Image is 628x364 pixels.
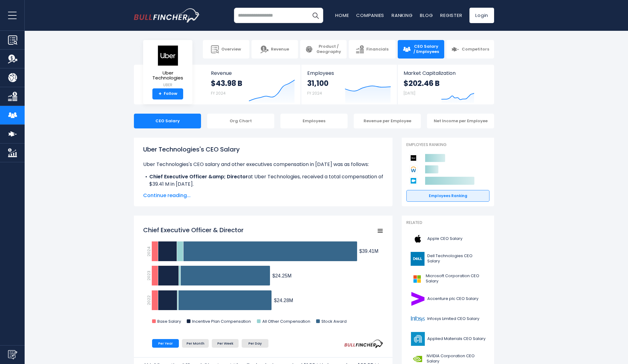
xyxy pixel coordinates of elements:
button: Search [308,8,323,23]
a: Financials [349,40,395,59]
span: NVIDIA Corporation CEO Salary [427,354,486,364]
strong: $43.98 B [211,79,242,88]
a: Revenue $43.98 B FY 2024 [205,65,301,104]
a: Register [440,12,462,18]
div: Revenue per Employee [354,114,421,128]
p: Uber Technologies's CEO salary and other executives compensation in [DATE] was as follows: [143,161,383,168]
text: Incentive Plan Compensation [192,318,251,324]
span: Microsoft Corporation CEO Salary [426,273,486,284]
p: Related [406,220,489,225]
a: Companies [356,12,384,18]
span: Employees [307,70,391,76]
a: Overview [203,40,249,59]
tspan: $24.28M [274,298,293,303]
a: Apple CEO Salary [406,230,489,247]
small: FY 2024 [307,91,322,96]
div: Org Chart [207,114,274,128]
a: Accenture plc CEO Salary [406,290,489,307]
span: Continue reading... [143,192,383,199]
a: Uber Technologies UBER [148,45,188,88]
img: DELL logo [410,252,425,266]
tspan: $24.25M [272,273,292,278]
a: Home [335,12,349,18]
small: FY 2024 [211,91,226,96]
div: Net Income per Employee [427,114,494,128]
small: [DATE] [404,91,415,96]
img: Uber Technologies competitors logo [409,154,417,162]
a: +Follow [152,88,183,99]
li: Per Day [242,339,268,348]
img: AMAT logo [410,332,425,346]
a: CEO Salary / Employees [398,40,444,59]
div: Employees [280,114,348,128]
text: All Other Compensation [262,318,310,324]
a: Employees Ranking [406,190,489,202]
h1: Uber Technologies's CEO Salary [143,145,383,154]
img: INFY logo [410,312,425,326]
span: Revenue [271,47,289,52]
a: Infosys Limited CEO Salary [406,310,489,327]
tspan: Chief Executive Officer & Director [143,226,244,234]
text: Base Salary [157,318,181,324]
svg: Chief Executive Officer & Director [143,223,383,330]
span: Competitors [462,47,489,52]
li: Per Week [212,339,239,348]
a: Login [469,8,494,23]
a: Market Capitalization $202.46 B [DATE] [397,65,493,104]
a: Go to homepage [134,8,200,22]
text: Stock Award [321,318,347,324]
strong: + [159,91,162,97]
a: Employees 31,100 FY 2024 [301,65,397,104]
span: Infosys Limited CEO Salary [427,316,479,322]
img: bullfincher logo [134,8,200,22]
p: Employees Ranking [406,142,489,148]
li: Per Year [152,339,179,348]
text: 2023 [146,271,152,281]
a: Competitors [446,40,494,59]
span: Applied Materials CEO Salary [427,336,485,342]
li: at Uber Technologies, received a total compensation of $39.41 M in [DATE]. [143,173,383,188]
a: Ranking [392,12,413,18]
a: Microsoft Corporation CEO Salary [406,270,489,287]
img: MSFT logo [410,272,424,286]
span: Financials [366,47,388,52]
a: Applied Materials CEO Salary [406,330,489,347]
a: Dell Technologies CEO Salary [406,250,489,267]
text: 2022 [146,295,152,305]
img: Workday competitors logo [409,165,417,173]
a: Revenue [252,40,298,59]
img: AAPL logo [410,232,425,246]
b: Chief Executive Officer &amp; Director [149,173,248,180]
span: Uber Technologies [148,71,187,81]
span: Apple CEO Salary [427,236,462,241]
span: Product / Geography [316,44,342,55]
strong: $202.46 B [404,79,440,88]
img: ACN logo [410,292,425,306]
strong: 31,100 [307,79,328,88]
span: Overview [221,47,241,52]
tspan: $39.41M [359,249,378,254]
a: Product / Geography [300,40,347,59]
small: UBER [148,82,187,88]
a: Blog [420,12,433,18]
text: 2024 [146,246,152,257]
span: Market Capitalization [404,70,487,76]
span: Accenture plc CEO Salary [427,296,478,301]
span: CEO Salary / Employees [413,44,439,55]
div: CEO Salary [134,114,201,128]
img: Salesforce competitors logo [409,177,417,185]
span: Dell Technologies CEO Salary [427,253,486,264]
span: Revenue [211,70,295,76]
li: Per Month [182,339,209,348]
